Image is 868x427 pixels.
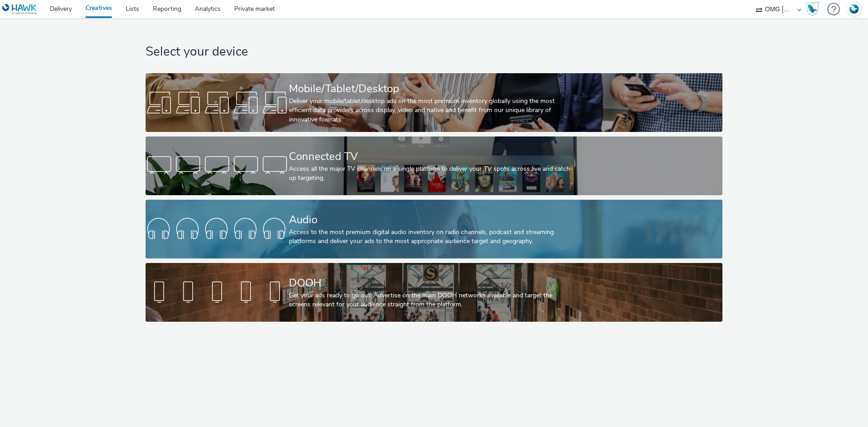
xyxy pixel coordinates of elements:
div: Access all the major TV channels on a single platform to deliver your TV spots across live and ca... [289,164,576,183]
img: Account FR [847,2,861,16]
div: Mobile/Tablet/Desktop [289,81,576,97]
img: undefined Logo [2,4,37,15]
div: Access to the most premium digital audio inventory on radio channels, podcast and streaming platf... [289,228,576,246]
div: Get your ads ready to go out! Advertise on the main DOOH networks available and target the screen... [289,291,576,310]
a: Connected TVAccess all the major TV channels on a single platform to deliver your TV spots across... [146,136,722,195]
a: Hawk Academy [806,2,823,16]
a: AudioAccess to the most premium digital audio inventory on radio channels, podcast and streaming ... [146,200,722,258]
a: DOOHGet your ads ready to go out! Advertise on the main DOOH networks available and target the sc... [146,263,722,322]
img: Hawk Academy [806,2,819,16]
div: DOOH [289,275,576,291]
h1: Select your device [146,43,722,61]
div: Deliver your mobile/tablet/desktop ads on the most premium inventory globally using the most effi... [289,97,576,124]
div: Audio [289,212,576,228]
a: Mobile/Tablet/DesktopDeliver your mobile/tablet/desktop ads on the most premium inventory globall... [146,73,722,132]
div: Connected TV [289,149,576,164]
